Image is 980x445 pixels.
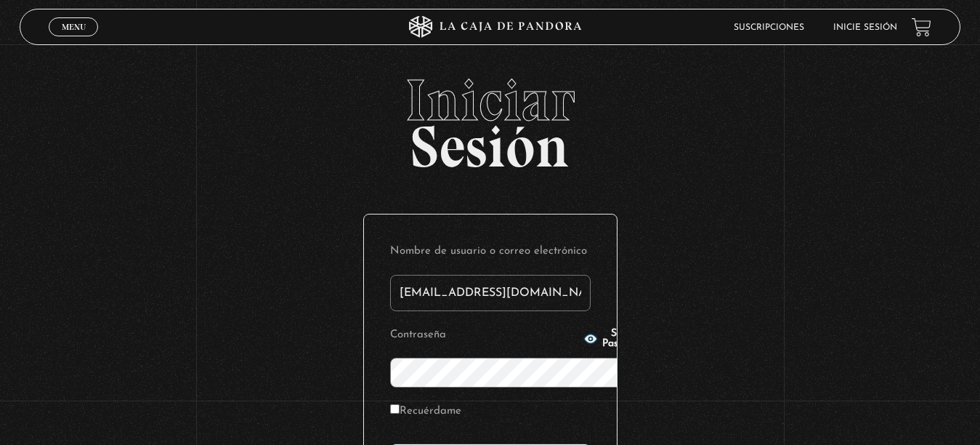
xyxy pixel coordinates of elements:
[390,404,400,414] input: Recuérdame
[912,17,931,37] a: View your shopping cart
[833,23,897,32] a: Inicie sesión
[62,23,86,31] span: Menu
[583,329,644,349] button: Show Password
[20,71,960,164] h2: Sesión
[57,35,91,45] span: Cerrar
[602,329,644,349] span: Show Password
[390,401,461,423] label: Recuérdame
[390,241,591,263] label: Nombre de usuario o correo electrónico
[390,324,579,347] label: Contraseña
[20,71,960,129] span: Iniciar
[734,23,804,32] a: Suscripciones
